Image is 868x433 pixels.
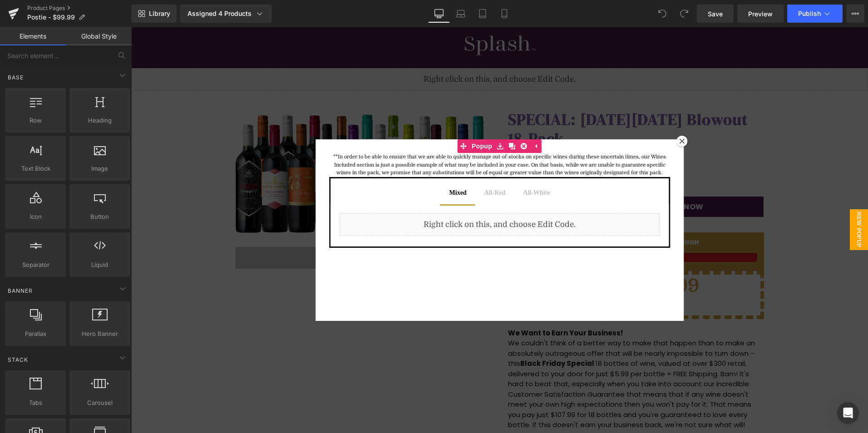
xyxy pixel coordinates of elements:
a: Global Style [66,27,132,45]
span: Postie - $99.99 [27,14,75,21]
span: Image [72,164,127,173]
span: Publish [798,10,821,17]
a: Preview [737,5,784,23]
span: Liquid [72,260,127,270]
div: Assigned 4 Products [187,9,264,18]
a: Mobile [493,5,515,23]
a: Laptop [450,5,472,23]
span: Tabs [8,398,63,408]
button: More [846,5,864,23]
span: Stack [7,355,29,364]
a: Product Pages [27,5,132,12]
button: Publish [787,5,843,23]
span: Popup [338,112,363,126]
span: Carousel [72,398,127,408]
button: Undo [653,5,671,23]
b: Mixed [318,162,335,169]
a: Desktop [428,5,450,23]
span: Row [8,116,63,125]
span: Library [149,10,170,18]
span: Save [708,9,723,19]
span: Text Block [8,164,63,173]
b: All-White [392,162,419,169]
span: Separator [8,260,63,270]
span: Base [7,73,25,82]
b: All-Red [353,162,375,169]
span: Heading [72,116,127,125]
a: Expand / Collapse [399,112,410,126]
span: Icon [8,212,63,221]
span: Hero Banner [72,329,127,339]
a: New Library [132,5,177,23]
span: Banner [7,286,34,295]
a: Delete Module [387,112,399,126]
span: New Popup [719,182,737,223]
a: Clone Module [375,112,387,126]
span: Preview [748,9,773,19]
a: Save module [363,112,375,126]
div: Open Intercom Messenger [837,402,859,424]
span: Button [72,212,127,221]
button: Redo [675,5,693,23]
span: Parallax [8,329,63,339]
a: Tablet [472,5,493,23]
p: **In order to be able to ensure that we are able to quickly manage out-of-stocks on specific wine... [198,126,539,150]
